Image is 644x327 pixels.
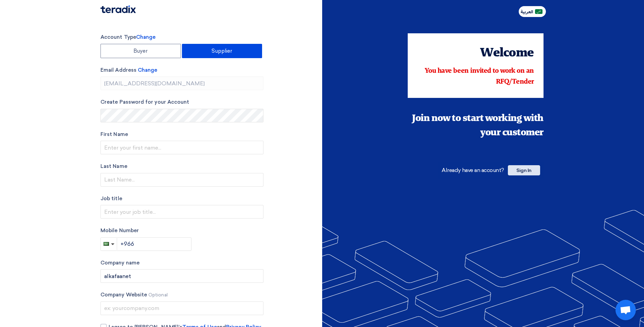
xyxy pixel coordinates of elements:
button: العربية [519,6,546,17]
img: Teradix logo [100,5,136,13]
label: Company name [100,259,263,267]
span: You have been invited to work on an RFQ/Tender [425,68,534,85]
label: First Name [100,131,263,138]
label: Email Address [100,66,263,74]
input: Enter your business email... [100,76,263,90]
label: Company Website [100,291,263,299]
div: Welcome [417,44,534,63]
input: Enter your job title... [100,205,263,219]
label: Job title [100,195,263,203]
input: Enter your first name... [100,141,263,154]
label: Last Name [100,162,263,170]
input: Last Name... [100,173,263,187]
label: Create Password for your Account [100,98,263,106]
a: Sign In [508,167,540,173]
label: Supplier [182,44,262,58]
span: العربية [520,10,533,14]
label: Account Type [100,33,263,41]
label: Buyer [100,44,181,58]
span: Already have an account? [442,167,504,173]
div: Join now to start working with your customer [408,111,544,140]
span: Sign In [508,165,540,175]
label: Mobile Number [100,227,263,235]
input: ex: yourcompany.com [100,302,263,315]
span: Optional [148,292,168,297]
input: Enter phone number... [117,237,191,251]
input: Enter your company name... [100,269,263,283]
span: Change [136,34,155,40]
div: Open chat [615,300,636,320]
img: ar-AR.png [535,9,542,14]
span: Change [138,67,157,73]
